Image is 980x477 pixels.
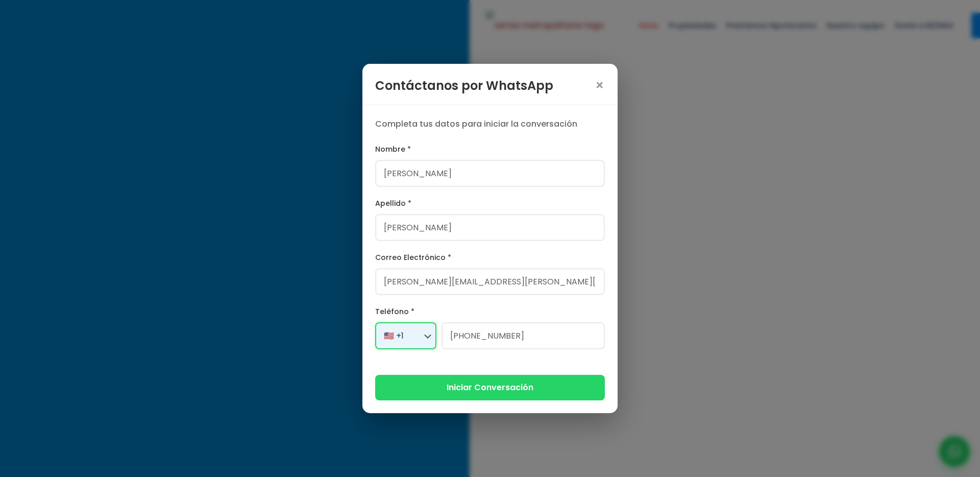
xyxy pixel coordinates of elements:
h3: Contáctanos por WhatsApp [375,77,553,94]
p: Completa tus datos para iniciar la conversación [375,118,605,130]
button: Iniciar Conversación [375,375,605,400]
label: Nombre * [375,143,605,156]
label: Teléfono * [375,305,605,318]
span: × [595,79,605,93]
input: 123-456-7890 [442,322,605,349]
label: Correo Electrónico * [375,251,605,264]
label: Apellido * [375,197,605,210]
